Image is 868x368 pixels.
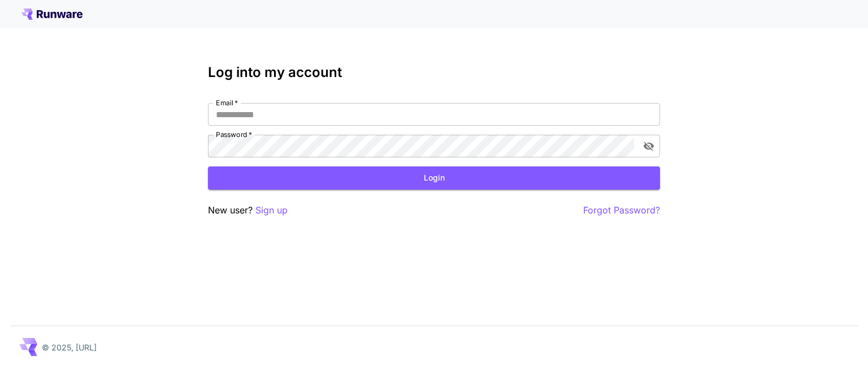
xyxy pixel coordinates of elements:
button: Login [208,166,660,190]
label: Password [216,130,252,139]
button: Forgot Password? [583,203,660,217]
p: New user? [208,203,288,217]
button: Sign up [255,203,288,217]
h3: Log into my account [208,65,660,80]
p: © 2025, [URL] [42,341,97,353]
label: Email [216,98,238,108]
button: toggle password visibility [639,136,659,156]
